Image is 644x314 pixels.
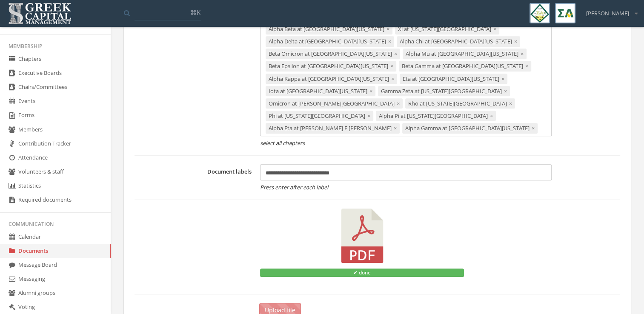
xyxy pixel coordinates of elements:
[399,61,531,71] div: Beta Gamma at [GEOGRAPHIC_DATA][US_STATE]
[402,123,538,134] div: Alpha Gamma at [GEOGRAPHIC_DATA][US_STATE]
[493,25,496,33] span: ×
[260,183,552,191] em: Press enter after each label
[266,98,403,109] div: Omicron at [PERSON_NAME][GEOGRAPHIC_DATA]
[266,36,394,47] div: Alpha Delta at [GEOGRAPHIC_DATA][US_STATE]
[266,86,375,97] div: Iota at [GEOGRAPHIC_DATA][US_STATE]
[386,25,389,33] span: ×
[509,100,512,107] span: ×
[266,61,396,71] div: Beta Epsilon at [GEOGRAPHIC_DATA][US_STATE]
[367,112,370,120] span: ×
[405,98,515,109] div: Rho at [US_STATE][GEOGRAPHIC_DATA]
[260,268,464,277] div: ✔ done
[369,87,372,95] span: ×
[521,50,524,57] span: ×
[397,36,520,47] div: Alpha Chi at [GEOGRAPHIC_DATA][US_STATE]
[400,74,507,84] div: Eta at [GEOGRAPHIC_DATA][US_STATE]
[266,24,392,34] div: Alpha Beta at [GEOGRAPHIC_DATA][US_STATE]
[394,50,397,57] span: ×
[266,74,397,84] div: Alpha Kappa at [GEOGRAPHIC_DATA][US_STATE]
[397,100,400,107] span: ×
[390,62,393,70] span: ×
[532,124,535,132] span: ×
[266,49,400,59] div: Beta Omicron at [GEOGRAPHIC_DATA][US_STATE]
[266,111,373,121] div: Phi at [US_STATE][GEOGRAPHIC_DATA]
[388,37,391,45] span: ×
[376,111,496,121] div: Alpha Pi at [US_STATE][GEOGRAPHIC_DATA]
[260,139,552,147] em: select all chapters
[504,87,507,95] span: ×
[514,37,517,45] span: ×
[490,112,493,120] span: ×
[378,86,510,97] div: Gamma Zeta at [US_STATE][GEOGRAPHIC_DATA]
[581,3,638,17] div: [PERSON_NAME]
[394,124,397,132] span: ×
[391,75,394,83] span: ×
[266,123,400,134] div: Alpha Eta at [PERSON_NAME] F [PERSON_NAME]
[501,75,504,83] span: ×
[190,8,200,17] span: ⌘K
[395,24,499,34] div: Xi at [US_STATE][GEOGRAPHIC_DATA]
[586,9,629,17] span: [PERSON_NAME]
[403,49,527,59] div: Alpha Mu at [GEOGRAPHIC_DATA][US_STATE]
[135,164,256,191] label: Document labels
[525,62,528,70] span: ×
